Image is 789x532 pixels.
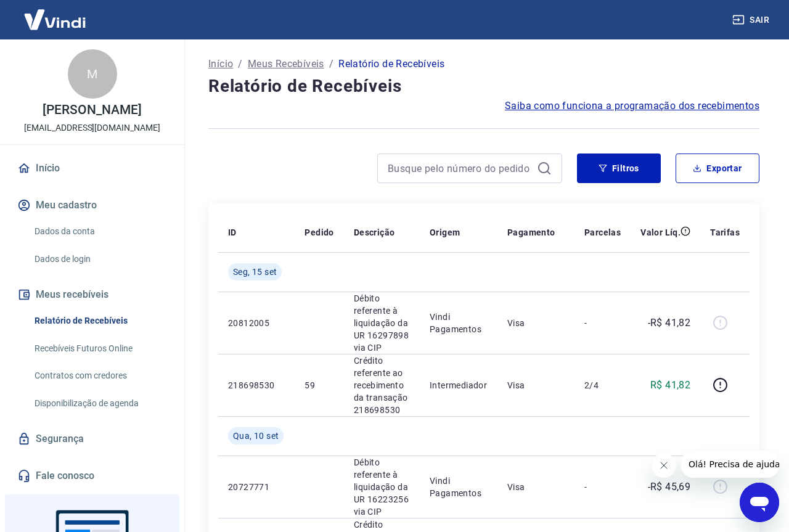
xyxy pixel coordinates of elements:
p: / [329,57,333,72]
a: Fale conosco [15,462,170,489]
p: Pagamento [507,226,555,239]
p: 59 [305,379,333,391]
img: Vindi [15,1,95,38]
p: [PERSON_NAME] [43,104,141,117]
iframe: Fechar mensagem [652,453,676,478]
p: -R$ 41,82 [648,316,691,330]
a: Dados de login [30,247,170,272]
a: Relatório de Recebíveis [30,308,170,334]
a: Recebíveis Futuros Online [30,336,170,361]
iframe: Mensagem da empresa [681,451,779,478]
p: [EMAIL_ADDRESS][DOMAIN_NAME] [24,121,160,134]
p: Parcelas [584,226,621,239]
p: Débito referente à liquidação da UR 16223256 via CIP [354,456,410,518]
p: -R$ 45,69 [648,480,691,494]
p: 20727771 [228,481,285,493]
p: Origem [430,226,460,239]
p: 2/4 [584,379,621,391]
button: Exportar [676,153,759,183]
p: Tarifas [710,226,740,239]
p: Visa [507,481,565,493]
a: Início [15,155,170,182]
p: Visa [507,317,565,329]
p: Pedido [305,226,333,239]
a: Contratos com credores [30,363,170,388]
p: Crédito referente ao recebimento da transação 218698530 [354,354,410,416]
p: R$ 41,82 [650,378,690,393]
p: 218698530 [228,379,285,391]
p: Valor Líq. [640,226,681,239]
iframe: Botão para abrir a janela de mensagens [740,483,779,522]
div: M [68,49,117,99]
button: Sair [730,9,774,31]
a: Disponibilização de agenda [30,391,170,416]
a: Segurança [15,425,170,452]
p: Intermediador [430,379,488,391]
span: Qua, 10 set [233,430,279,442]
p: Vindi Pagamentos [430,311,488,335]
p: Vindi Pagamentos [430,475,488,499]
p: - [584,481,621,493]
p: / [238,57,242,72]
span: Olá! Precisa de ajuda? [7,9,104,18]
p: Débito referente à liquidação da UR 16297898 via CIP [354,292,410,354]
button: Meu cadastro [15,192,170,219]
p: Descrição [354,226,395,239]
button: Meus recebíveis [15,281,170,308]
input: Busque pelo número do pedido [388,159,532,178]
p: Relatório de Recebíveis [338,57,444,72]
a: Meus Recebíveis [248,57,324,72]
a: Saiba como funciona a programação dos recebimentos [505,99,759,113]
a: Dados da conta [30,219,170,244]
p: - [584,317,621,329]
a: Início [208,57,233,72]
p: Visa [507,379,565,391]
p: 20812005 [228,317,285,329]
p: ID [228,226,237,239]
h4: Relatório de Recebíveis [208,74,759,99]
button: Filtros [577,153,661,183]
span: Seg, 15 set [233,266,277,278]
